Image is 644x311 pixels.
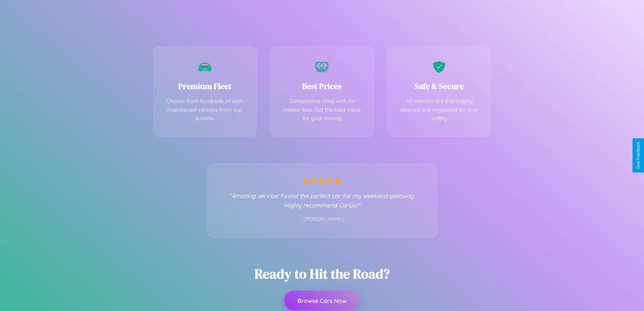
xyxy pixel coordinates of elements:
p: - [PERSON_NAME] [221,215,424,224]
h2: Ready to Hit the Road? [255,265,390,283]
h3: Best Prices [281,81,363,92]
h3: Safe & Secure [398,81,481,92]
p: Competitive rates with no hidden fees. Get the best value for your money [281,97,363,123]
p: All vehicles are thoroughly cleaned and inspected for your safety [398,97,481,123]
button: Browse Cars Now [284,291,360,310]
p: "Amazing service! Found the perfect car for my weekend getaway. Highly recommend CarGo!" [221,191,424,210]
div: Give Feedback [636,142,641,169]
h3: Premium Fleet [164,81,246,92]
p: Choose from hundreds of well-maintained vehicles from top brands [164,97,246,123]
